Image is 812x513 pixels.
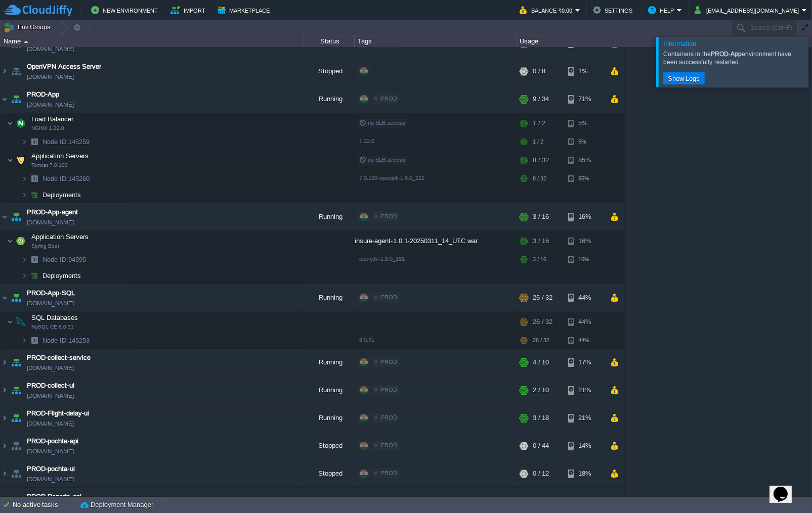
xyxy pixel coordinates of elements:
[41,271,82,280] span: Deployments
[27,333,41,348] img: AMDAwAAAACH5BAEAAAAALAAAAAABAAEAAAICRAEAOw==
[533,284,552,311] div: 26 / 32
[41,255,88,264] span: 94595
[533,85,549,113] div: 9 / 34
[359,138,374,144] span: 1.22.0
[4,4,72,17] img: CloudJiffy
[14,231,28,251] img: AMDAwAAAACH5BAEAAAAALAAAAAABAAEAAAICRAEAOw==
[42,175,68,182] span: Node ID:
[304,432,355,459] div: Stopped
[1,58,9,85] img: AMDAwAAAACH5BAEAAAAALAAAAAABAAEAAAICRAEAOw==
[304,377,355,404] div: Running
[27,492,81,502] a: PROD-Reports-api
[31,324,74,330] span: MySQL CE 8.0.31
[359,337,374,343] span: 8.0.31
[27,171,41,186] img: AMDAwAAAACH5BAEAAAAALAAAAAABAAEAAAICRAEAOw==
[30,233,90,241] a: Application ServersSpring Boot
[568,85,601,113] div: 71%
[1,460,9,487] img: AMDAwAAAACH5BAEAAAAALAAAAAABAAEAAAICRAEAOw==
[27,134,41,150] img: AMDAwAAAACH5BAEAAAAALAAAAAABAAEAAAICRAEAOw==
[9,58,23,85] img: AMDAwAAAACH5BAEAAAAALAAAAAABAAEAAAICRAEAOw==
[30,152,90,160] a: Application ServersTomcat 7.0.100
[304,284,355,311] div: Running
[41,174,91,183] span: 145260
[381,387,397,393] span: PROD
[568,58,601,85] div: 1%
[533,460,549,487] div: 0 / 12
[1,349,9,376] img: AMDAwAAAACH5BAEAAAAALAAAAAABAAEAAAICRAEAOw==
[27,391,74,401] a: [DOMAIN_NAME]
[13,497,76,513] div: No active tasks
[533,150,549,170] div: 8 / 32
[304,85,355,113] div: Running
[14,150,28,170] img: AMDAwAAAACH5BAEAAAAALAAAAAABAAEAAAICRAEAOw==
[27,288,75,298] a: PROD-App-SQL
[568,284,601,311] div: 44%
[9,85,23,113] img: AMDAwAAAACH5BAEAAAAALAAAAAABAAEAAAICRAEAOw==
[1,85,9,113] img: AMDAwAAAACH5BAEAAAAALAAAAAABAAEAAAICRAEAOw==
[663,50,805,66] div: Containers in the environment have been successfully restarted.
[9,404,23,432] img: AMDAwAAAACH5BAEAAAAALAAAAAABAAEAAAICRAEAOw==
[1,284,9,311] img: AMDAwAAAACH5BAEAAAAALAAAAAABAAEAAAICRAEAOw==
[568,231,601,251] div: 16%
[21,171,27,186] img: AMDAwAAAACH5BAEAAAAALAAAAAABAAEAAAICRAEAOw==
[30,115,75,123] span: Load Balancer
[533,312,552,332] div: 26 / 32
[533,349,549,376] div: 4 / 10
[7,231,13,251] img: AMDAwAAAACH5BAEAAAAALAAAAAABAAEAAAICRAEAOw==
[9,432,23,459] img: AMDAwAAAACH5BAEAAAAALAAAAAABAAEAAAICRAEAOw==
[304,349,355,376] div: Running
[7,312,13,332] img: AMDAwAAAACH5BAEAAAAALAAAAAABAAEAAAICRAEAOw==
[41,336,91,345] span: 145253
[21,333,27,348] img: AMDAwAAAACH5BAEAAAAALAAAAAABAAEAAAICRAEAOw==
[568,460,601,487] div: 18%
[7,113,13,133] img: AMDAwAAAACH5BAEAAAAALAAAAAABAAEAAAICRAEAOw==
[568,377,601,404] div: 21%
[27,217,74,227] a: [DOMAIN_NAME]
[218,4,273,16] button: Marketplace
[355,35,516,47] div: Tags
[568,203,601,230] div: 16%
[41,137,91,146] a: Node ID:145259
[648,4,677,16] button: Help
[9,349,23,376] img: AMDAwAAAACH5BAEAAAAALAAAAAABAAEAAAICRAEAOw==
[593,4,635,16] button: Settings
[41,137,91,146] span: 145259
[27,268,41,284] img: AMDAwAAAACH5BAEAAAAALAAAAAABAAEAAAICRAEAOw==
[665,74,703,83] button: Show Logs
[27,363,74,373] a: [DOMAIN_NAME]
[30,314,79,321] a: SQL DatabasesMySQL CE 8.0.31
[31,243,59,249] span: Spring Boot
[31,125,64,131] span: NGINX 1.22.0
[711,51,742,58] b: PROD-App
[568,150,601,170] div: 85%
[27,298,74,308] span: [DOMAIN_NAME]
[27,207,78,217] a: PROD-App-agent
[41,336,91,345] a: Node ID:145253
[27,187,41,203] img: AMDAwAAAACH5BAEAAAAALAAAAAABAAEAAAICRAEAOw==
[381,442,397,448] span: PROD
[27,418,74,429] a: [DOMAIN_NAME]
[42,337,68,344] span: Node ID:
[30,115,75,123] a: Load BalancerNGINX 1.22.0
[30,232,90,241] span: Application Servers
[359,120,405,126] span: no SLB access
[381,96,397,102] span: PROD
[533,377,549,404] div: 2 / 10
[1,404,9,432] img: AMDAwAAAACH5BAEAAAAALAAAAAABAAEAAAICRAEAOw==
[27,100,74,110] a: [DOMAIN_NAME]
[533,203,549,230] div: 3 / 16
[27,436,78,446] a: PROD-pochta-api
[517,35,624,47] div: Usage
[1,377,9,404] img: AMDAwAAAACH5BAEAAAAALAAAAAABAAEAAAICRAEAOw==
[27,353,91,363] a: PROD-collect-service
[21,252,27,267] img: AMDAwAAAACH5BAEAAAAALAAAAAABAAEAAAICRAEAOw==
[533,432,549,459] div: 0 / 44
[568,312,601,332] div: 44%
[27,381,74,391] span: PROD-collect-ui
[520,4,575,16] button: Balance ₹0.00
[41,174,91,183] a: Node ID:145260
[355,231,517,251] div: insure-agent-1.0.1-20250311_14_UTC.war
